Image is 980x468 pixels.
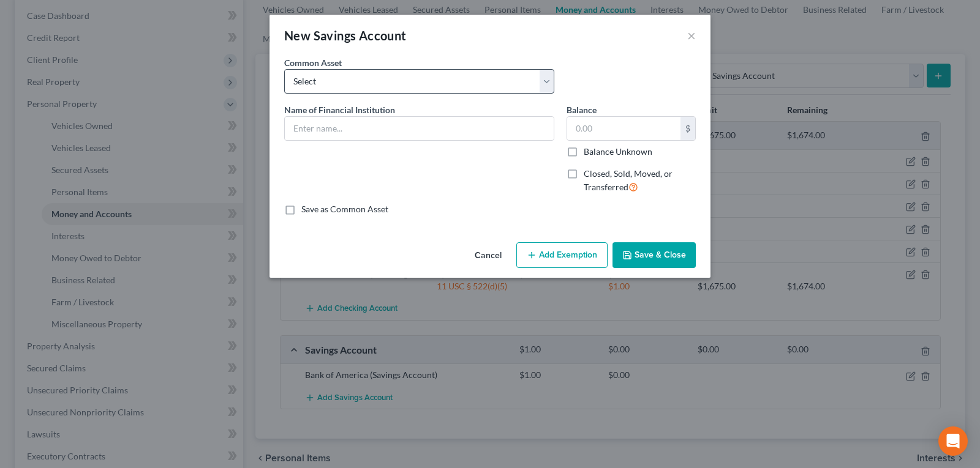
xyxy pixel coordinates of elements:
input: 0.00 [567,117,680,140]
span: Name of Financial Institution [284,105,395,115]
span: Closed, Sold, Moved, or Transferred [584,168,673,192]
button: Add Exemption [516,242,608,268]
label: Save as Common Asset [301,203,388,215]
input: Enter name... [285,117,554,140]
div: Open Intercom Messenger [938,426,968,456]
label: Balance [567,103,597,116]
div: New Savings Account [284,27,407,44]
label: Balance Unknown [584,146,652,158]
div: $ [680,117,695,140]
button: Cancel [465,243,511,268]
button: × [687,28,696,43]
label: Common Asset [284,56,342,69]
button: Save & Close [612,242,696,268]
